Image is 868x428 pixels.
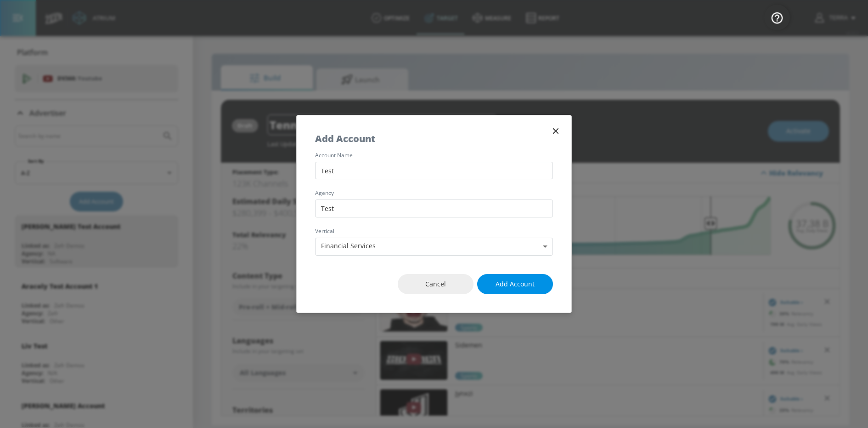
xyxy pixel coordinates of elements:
[416,279,455,290] span: Cancel
[315,238,553,256] div: Financial Services
[398,274,473,295] button: Cancel
[315,190,553,196] label: agency
[315,200,553,217] input: Enter agency name
[496,279,535,290] span: Add Account
[315,153,553,158] label: account name
[315,134,375,143] h5: Add Account
[764,5,790,30] button: Open Resource Center
[477,274,553,295] button: Add Account
[315,162,553,180] input: Enter account name
[315,228,553,234] label: vertical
